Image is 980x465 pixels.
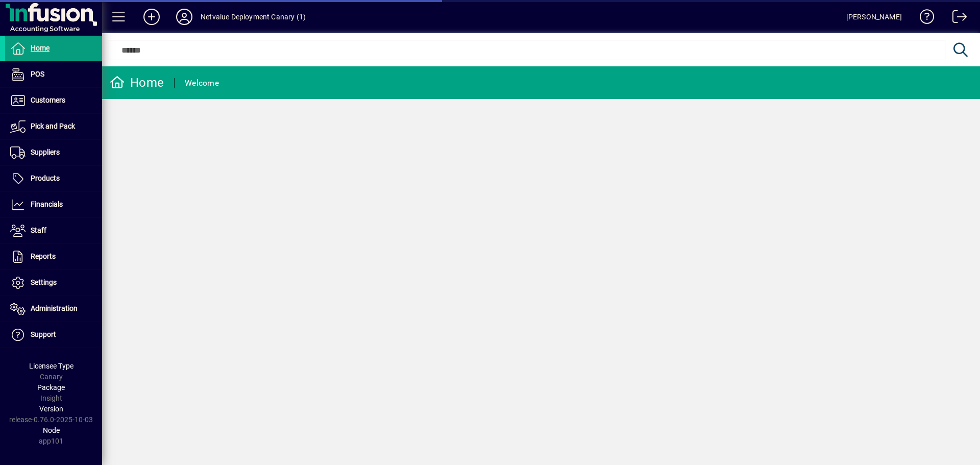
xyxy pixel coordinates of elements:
[31,278,57,286] span: Settings
[31,44,50,52] span: Home
[5,88,102,113] a: Customers
[31,96,65,104] span: Customers
[846,9,902,25] div: [PERSON_NAME]
[912,2,935,35] a: Knowledge Base
[31,252,56,260] span: Reports
[135,8,168,26] button: Add
[5,270,102,296] a: Settings
[5,322,102,348] a: Support
[43,426,60,434] span: Node
[31,304,78,312] span: Administration
[5,218,102,243] a: Staff
[31,330,56,338] span: Support
[945,2,967,35] a: Logout
[31,226,46,234] span: Staff
[201,9,306,25] div: Netvalue Deployment Canary (1)
[5,140,102,165] a: Suppliers
[168,8,201,26] button: Profile
[5,192,102,217] a: Financials
[31,122,75,130] span: Pick and Pack
[29,362,73,370] span: Licensee Type
[5,166,102,191] a: Products
[185,75,219,91] div: Welcome
[5,62,102,87] a: POS
[37,383,65,391] span: Package
[110,75,164,91] div: Home
[39,405,63,413] span: Version
[5,296,102,322] a: Administration
[31,70,44,78] span: POS
[31,200,63,208] span: Financials
[31,148,60,156] span: Suppliers
[5,244,102,270] a: Reports
[31,174,60,182] span: Products
[5,114,102,139] a: Pick and Pack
